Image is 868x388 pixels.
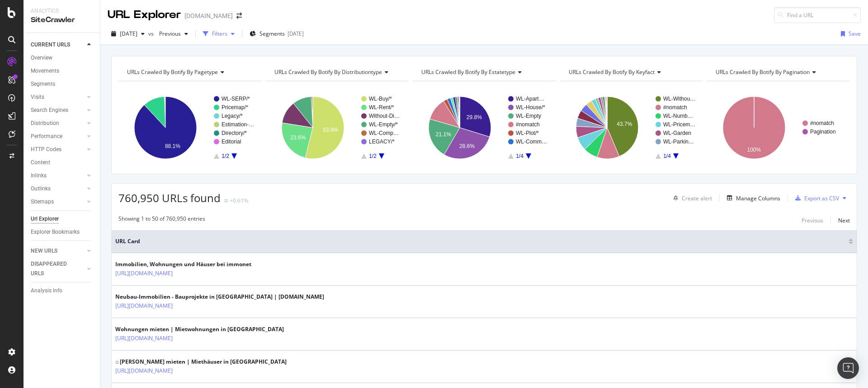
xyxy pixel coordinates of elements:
text: Directory/* [222,130,247,136]
button: [DATE] [108,27,148,41]
div: Explorer Bookmarks [31,227,80,237]
a: Analysis Info [31,286,94,296]
div: Url Explorer [31,214,59,224]
text: #nomatch [810,120,834,126]
div: CURRENT URLS [31,40,70,50]
h4: URLs Crawled By Botify By pagination [714,65,842,79]
div: Previous [802,217,823,224]
div: Segments [31,79,55,89]
div: Showing 1 to 50 of 760,950 entries [118,215,205,226]
a: Content [31,158,94,167]
div: Create alert [682,194,712,202]
text: WL-Comm… [516,139,547,145]
a: Explorer Bookmarks [31,227,94,237]
div: A chart. [560,88,703,167]
button: Filters [199,27,238,41]
div: Visits [31,92,44,102]
text: 28.6% [459,143,475,149]
text: 1/2 [369,153,377,159]
text: #nomatch [663,104,687,111]
span: URLs Crawled By Botify By estatetype [421,68,515,76]
text: 23.6% [290,134,306,141]
text: 1/4 [516,153,524,159]
div: [DOMAIN_NAME] [184,11,233,20]
text: Pricemap/* [222,104,248,111]
h4: URLs Crawled By Botify By keyfact [567,65,695,79]
button: Segments[DATE] [246,27,307,41]
div: arrow-right-arrow-left [236,13,242,19]
h4: URLs Crawled By Botify By estatetype [420,65,547,79]
text: WL-Numb… [663,113,693,119]
span: 760,950 URLs found [118,190,221,205]
text: WL-Comp… [369,130,399,136]
div: Overview [31,53,52,63]
span: vs [148,30,156,37]
text: WL-Garden [663,130,691,136]
div: SiteCrawler [31,15,93,25]
a: Sitemaps [31,197,85,207]
text: 43.7% [617,121,632,127]
div: Search Engines [31,106,68,115]
a: Movements [31,66,94,76]
div: Inlinks [31,171,47,180]
text: WL-House/* [516,104,545,111]
text: 1/4 [663,153,671,159]
div: [DATE] [288,30,304,37]
div: HTTP Codes [31,145,61,154]
div: Analysis Info [31,286,62,296]
svg: A chart. [707,88,850,167]
text: WL-Empty/* [369,121,398,128]
text: 100% [747,147,761,153]
a: NEW URLS [31,246,85,256]
div: Next [838,217,850,224]
svg: A chart. [413,88,556,167]
div: Manage Columns [736,194,780,202]
button: Previous [156,27,192,41]
div: Performance [31,132,62,141]
span: URL Card [115,237,846,245]
div: Distribution [31,119,59,128]
a: [URL][DOMAIN_NAME] [115,366,173,375]
a: Distribution [31,119,85,128]
div: Content [31,158,50,167]
text: 88.1% [165,143,180,149]
a: [URL][DOMAIN_NAME] [115,269,173,278]
text: 29.8% [467,114,482,120]
button: Export as CSV [792,191,839,205]
a: Visits [31,92,85,102]
text: WL-Parkin… [663,139,694,145]
text: WL-Rent/* [369,104,394,111]
text: 1/2 [222,153,229,159]
a: Performance [31,132,85,141]
div: Movements [31,66,59,76]
a: DISAPPEARED URLS [31,259,85,278]
text: WL-Apart… [516,96,544,102]
div: Neubau-Immobilien - Bauprojekte in [GEOGRAPHIC_DATA] | [DOMAIN_NAME] [115,293,324,301]
a: [URL][DOMAIN_NAME] [115,334,173,343]
text: Editorial [222,139,241,145]
img: Equal [224,199,228,202]
div: ⌂ [PERSON_NAME] mieten | Miethäuser in [GEOGRAPHIC_DATA] [115,358,287,366]
div: Immobilien, Wohnungen und Häuser bei immonet [115,260,251,268]
text: Estimation-… [222,121,254,128]
text: 21.1% [436,131,451,138]
text: 53.9% [323,127,338,133]
text: WL-SERP/* [222,96,250,102]
span: Previous [156,30,181,37]
div: Export as CSV [804,194,839,202]
h4: URLs Crawled By Botify By distributiontype [273,65,401,79]
span: URLs Crawled By Botify By keyfact [569,68,655,76]
button: Create alert [670,191,712,205]
button: Save [837,27,861,41]
div: +0.61% [230,197,248,204]
svg: A chart. [266,88,409,167]
text: WL-Empty [516,113,541,119]
div: DISAPPEARED URLS [31,259,76,278]
a: [URL][DOMAIN_NAME] [115,301,173,310]
svg: A chart. [118,88,261,167]
div: Filters [212,30,227,37]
